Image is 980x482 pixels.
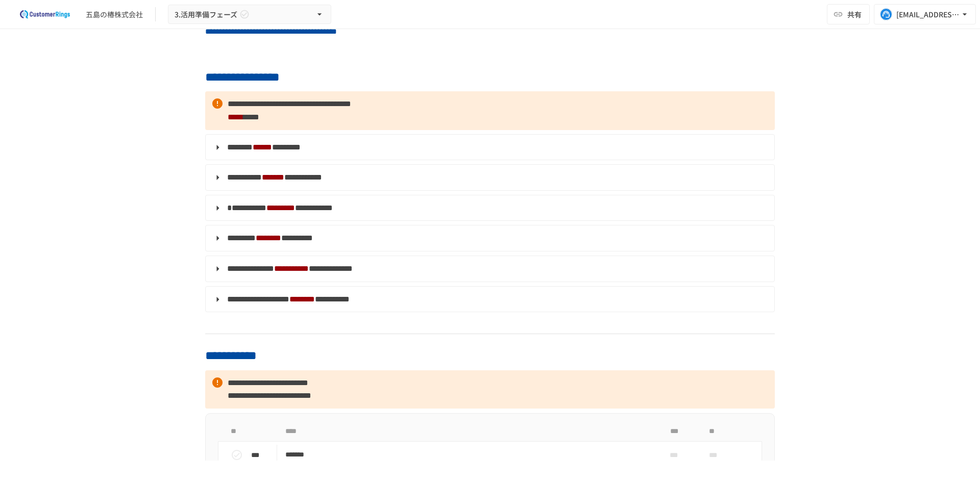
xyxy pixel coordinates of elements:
button: status [227,445,247,465]
div: [EMAIL_ADDRESS][DOMAIN_NAME] [896,8,960,21]
button: 共有 [827,4,870,24]
button: [EMAIL_ADDRESS][DOMAIN_NAME] [874,4,976,24]
span: 3.活用準備フェーズ [175,8,237,21]
div: 五島の椿株式会社 [86,9,143,20]
span: 共有 [847,9,862,20]
button: 3.活用準備フェーズ [168,5,331,24]
img: 2eEvPB0nRDFhy0583kMjGN2Zv6C2P7ZKCFl8C3CzR0M [12,6,78,22]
